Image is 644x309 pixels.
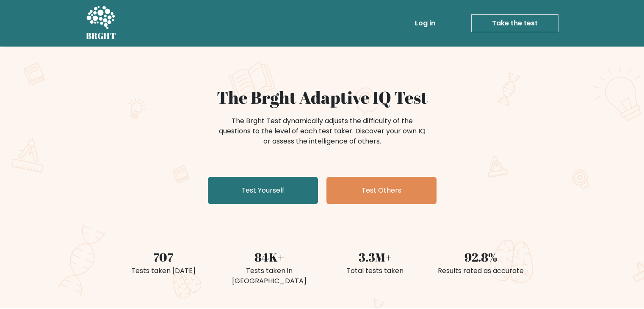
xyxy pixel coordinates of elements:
[216,116,428,146] div: The Brght Test dynamically adjusts the difficulty of the questions to the level of each test take...
[208,177,318,204] a: Test Yourself
[221,248,317,266] div: 84K+
[326,177,437,204] a: Test Others
[116,87,529,108] h1: The Brght Adaptive IQ Test
[327,266,423,276] div: Total tests taken
[86,31,116,41] h5: BRGHT
[86,3,116,43] a: BRGHT
[116,248,211,266] div: 707
[471,14,558,32] a: Take the test
[433,248,529,266] div: 92.8%
[327,248,423,266] div: 3.3M+
[412,15,439,32] a: Log in
[433,266,529,276] div: Results rated as accurate
[221,266,317,286] div: Tests taken in [GEOGRAPHIC_DATA]
[116,266,211,276] div: Tests taken [DATE]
